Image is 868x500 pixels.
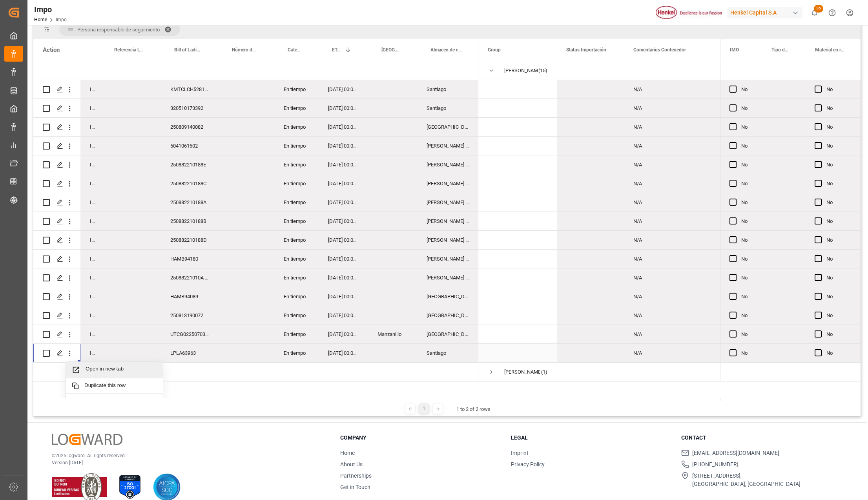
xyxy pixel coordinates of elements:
[33,80,478,99] div: Press SPACE to select this row.
[319,99,368,117] div: [DATE] 00:00:00
[33,193,478,212] div: Press SPACE to select this row.
[624,250,711,268] div: N/A
[332,47,341,53] span: ETA Aduana
[730,47,739,53] span: IMO
[741,325,752,343] div: No
[174,47,202,53] span: Bill of Lading Number
[826,231,851,249] div: No
[161,325,219,343] div: UTCG0225070387
[161,250,219,268] div: HAMB94180
[33,306,478,325] div: Press SPACE to select this row.
[504,363,540,381] div: [PERSON_NAME]
[33,99,478,118] div: Press SPACE to select this row.
[340,473,372,479] a: Partnerships
[720,268,861,287] div: Press SPACE to select this row.
[80,118,101,136] div: In progress
[727,5,806,20] button: Henkel Capital S.A
[340,461,363,467] a: About Us
[624,99,711,117] div: N/A
[511,461,545,467] a: Privacy Policy
[720,174,861,193] div: Press SPACE to select this row.
[741,307,752,325] div: No
[720,118,861,137] div: Press SPACE to select this row.
[720,193,861,212] div: Press SPACE to select this row.
[720,344,861,363] div: Press SPACE to select this row.
[33,231,478,250] div: Press SPACE to select this row.
[624,306,711,325] div: N/A
[161,212,219,230] div: 250882210188B
[274,212,319,230] div: En tiempo
[80,231,101,249] div: In progress
[720,212,861,231] div: Press SPACE to select this row.
[33,344,478,363] div: Press SPACE to select this row.
[624,268,711,287] div: N/A
[541,363,547,381] span: (1)
[161,80,219,99] div: KMTCLCH5281875
[720,61,861,80] div: Press SPACE to select this row.
[624,344,711,362] div: N/A
[114,47,144,53] span: Referencia Leschaco
[52,459,321,466] p: Version [DATE]
[274,118,319,136] div: En tiempo
[319,118,368,136] div: [DATE] 00:00:00
[741,118,752,136] div: No
[417,174,478,193] div: [PERSON_NAME] Tlalnepantla
[319,344,368,362] div: [DATE] 00:00:00
[771,47,789,53] span: Tipo de Carga (LCL/FCL)
[823,4,841,22] button: Help Center
[319,80,368,99] div: [DATE] 00:00:00
[511,434,672,442] h3: Legal
[161,306,219,325] div: 250813190072
[417,212,478,230] div: [PERSON_NAME] Tlalnepantla
[80,174,101,193] div: In progress
[34,4,67,15] div: Impo
[319,325,368,343] div: [DATE] 00:00:00
[161,155,219,174] div: 250882210188E
[656,6,722,20] img: Henkel%20logo.jpg_1689854090.jpg
[161,231,219,249] div: 250882210188D
[417,306,478,325] div: [GEOGRAPHIC_DATA]
[720,363,861,381] div: Press SPACE to select this row.
[826,325,851,343] div: No
[624,212,711,230] div: N/A
[826,99,851,117] div: No
[288,47,302,53] span: Categoría
[274,344,319,362] div: En tiempo
[624,80,711,99] div: N/A
[33,363,478,381] div: Press SPACE to select this row.
[52,434,122,445] img: Logward Logo
[34,17,47,22] a: Home
[826,307,851,325] div: No
[826,344,851,362] div: No
[274,325,319,343] div: En tiempo
[624,231,711,249] div: N/A
[340,450,355,456] a: Home
[80,344,101,362] div: In progress
[33,325,478,344] div: Press SPACE to select this row.
[720,250,861,268] div: Press SPACE to select this row.
[720,231,861,250] div: Press SPACE to select this row.
[624,137,711,155] div: N/A
[417,287,478,306] div: [GEOGRAPHIC_DATA]
[741,193,752,212] div: No
[33,268,478,287] div: Press SPACE to select this row.
[274,306,319,325] div: En tiempo
[741,250,752,268] div: No
[80,80,101,99] div: In progress
[417,325,478,343] div: [GEOGRAPHIC_DATA]
[826,193,851,212] div: No
[814,5,823,13] span: 36
[33,137,478,155] div: Press SPACE to select this row.
[80,99,101,117] div: In progress
[720,155,861,174] div: Press SPACE to select this row.
[274,137,319,155] div: En tiempo
[741,156,752,174] div: No
[381,47,401,53] span: [GEOGRAPHIC_DATA] - Locode
[33,212,478,231] div: Press SPACE to select this row.
[815,47,844,53] span: Material en resguardo Y/N
[538,62,547,80] span: (15)
[274,174,319,193] div: En tiempo
[319,306,368,325] div: [DATE] 00:00:00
